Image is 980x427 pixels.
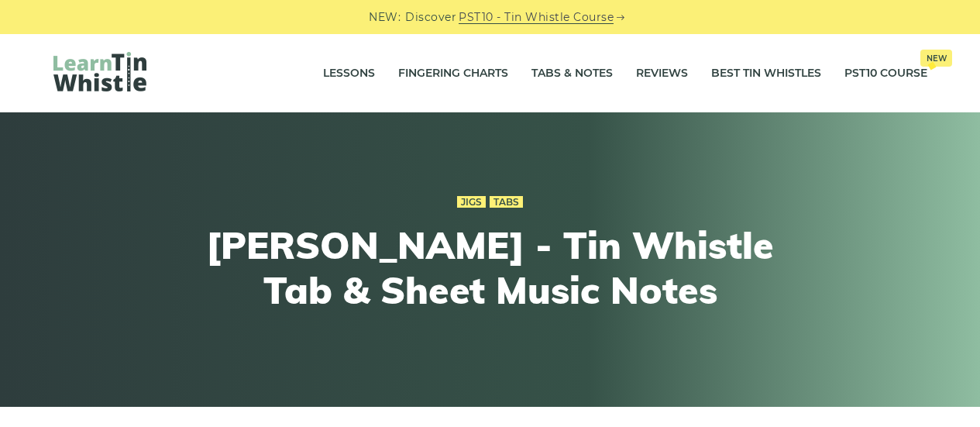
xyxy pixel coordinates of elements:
span: New [920,50,952,67]
a: Lessons [323,54,375,93]
a: Tabs & Notes [531,54,613,93]
a: Reviews [636,54,688,93]
a: Jigs [457,196,486,208]
a: Tabs [490,196,523,208]
h1: [PERSON_NAME] - Tin Whistle Tab & Sheet Music Notes [205,223,775,312]
a: PST10 CourseNew [844,54,927,93]
a: Best Tin Whistles [711,54,821,93]
img: LearnTinWhistle.com [53,52,146,91]
a: Fingering Charts [398,54,508,93]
